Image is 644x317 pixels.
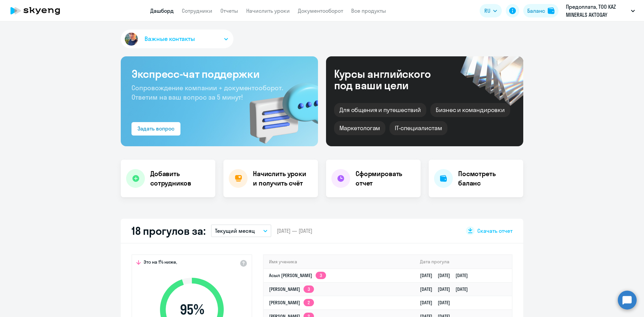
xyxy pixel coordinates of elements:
app-skyeng-badge: 2 [304,299,314,306]
button: RU [480,4,502,17]
img: bg-img [240,71,318,146]
div: Курсы английского под ваши цели [334,68,449,91]
h4: Начислить уроки и получить счёт [253,169,311,188]
a: Отчеты [220,7,238,14]
a: Документооборот [298,7,343,14]
th: Дата прогула [415,255,512,269]
a: Начислить уроки [246,7,290,14]
div: IT-специалистам [389,121,447,135]
button: Балансbalance [523,4,558,17]
h3: Экспресс-чат поддержки [131,67,307,81]
button: Предоплата, ТОО KAZ MINERALS AKTOGAY [562,3,638,19]
h4: Сформировать отчет [356,169,415,188]
a: [DATE][DATE][DATE] [420,272,473,278]
div: Бизнес и командировки [430,103,510,117]
div: Задать вопрос [138,124,174,133]
span: RU [484,7,490,15]
span: Скачать отчет [477,227,513,234]
a: Дашборд [150,7,174,14]
a: Асыл [PERSON_NAME]3 [269,272,326,278]
div: Маркетологам [334,121,385,135]
button: Важные контакты [121,30,233,48]
h4: Добавить сотрудников [150,169,210,188]
p: Текущий месяц [215,227,255,235]
img: balance [548,7,554,14]
a: Все продукты [351,7,386,14]
a: [PERSON_NAME]2 [269,300,314,306]
app-skyeng-badge: 3 [304,285,314,293]
a: [DATE][DATE][DATE] [420,286,473,292]
span: Это на 1% ниже, [144,259,177,267]
span: Сопровождение компании + документооборот. Ответим на ваш вопрос за 5 минут! [131,84,283,101]
img: avatar [123,31,139,47]
p: Предоплата, ТОО KAZ MINERALS AKTOGAY [566,3,628,19]
a: [PERSON_NAME]3 [269,286,314,292]
h4: Посмотреть баланс [458,169,518,188]
button: Текущий месяц [211,224,271,237]
a: Сотрудники [182,7,212,14]
span: Важные контакты [145,35,195,43]
span: [DATE] — [DATE] [277,227,312,234]
button: Задать вопрос [131,122,180,136]
div: Для общения и путешествий [334,103,426,117]
th: Имя ученика [264,255,415,269]
app-skyeng-badge: 3 [316,272,326,279]
div: Баланс [527,7,545,15]
h2: 18 прогулов за: [131,224,206,237]
a: [DATE][DATE] [420,300,455,306]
